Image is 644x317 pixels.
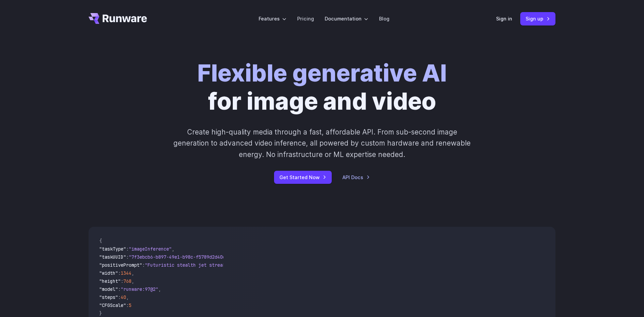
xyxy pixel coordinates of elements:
a: Blog [379,15,389,22]
label: Documentation [325,15,368,22]
span: 5 [129,302,131,308]
span: : [118,286,121,292]
span: , [126,294,129,300]
a: API Docs [342,173,370,181]
span: : [126,246,129,252]
span: "7f3ebcb6-b897-49e1-b98c-f5789d2d40d7" [129,254,231,260]
span: 1344 [121,270,131,276]
span: : [126,302,129,308]
span: : [118,270,121,276]
span: "CFGScale" [99,302,126,308]
span: 768 [123,278,131,284]
span: } [99,310,102,316]
span: : [118,294,121,300]
span: "taskUUID" [99,254,126,260]
a: Sign in [496,15,512,22]
span: "imageInference" [129,246,172,252]
span: 40 [121,294,126,300]
span: , [131,270,134,276]
span: , [172,246,174,252]
span: "model" [99,286,118,292]
span: "positivePrompt" [99,262,142,268]
span: "taskType" [99,246,126,252]
label: Features [259,15,286,22]
span: "runware:97@2" [121,286,158,292]
span: "Futuristic stealth jet streaking through a neon-lit cityscape with glowing purple exhaust" [145,262,389,268]
span: : [121,278,123,284]
span: "width" [99,270,118,276]
a: Get Started Now [274,171,332,184]
span: , [158,286,161,292]
h1: for image and video [197,59,447,116]
a: Pricing [297,15,314,22]
span: : [142,262,145,268]
a: Go to / [89,13,147,24]
a: Sign up [520,12,555,25]
span: "height" [99,278,121,284]
strong: Flexible generative AI [197,59,447,87]
span: , [131,278,134,284]
span: "steps" [99,294,118,300]
span: { [99,238,102,244]
p: Create high-quality media through a fast, affordable API. From sub-second image generation to adv... [173,126,472,160]
span: : [126,254,129,260]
